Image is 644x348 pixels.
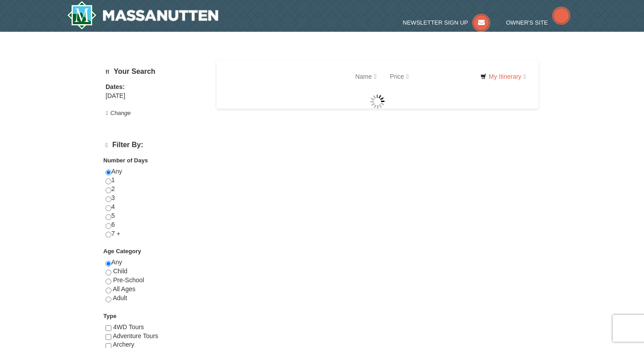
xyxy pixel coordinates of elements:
[113,276,144,284] span: Pre-School
[106,141,205,149] h4: Filter By:
[103,313,116,319] strong: Type
[383,68,415,85] a: Price
[113,285,136,293] span: All Ages
[113,332,158,340] span: Adventure Tours
[403,19,468,26] span: Newsletter Sign Up
[113,341,134,348] span: Archery
[506,19,548,26] span: Owner's Site
[370,94,385,109] img: wait gif
[106,68,205,76] h5: Your Search
[106,108,131,118] button: Change
[403,19,491,26] a: Newsletter Sign Up
[113,323,144,331] span: 4WD Tours
[113,294,127,301] span: Adult
[106,83,125,90] strong: Dates:
[113,267,127,275] span: Child
[106,258,205,311] div: Any
[103,157,148,164] strong: Number of Days
[348,68,383,85] a: Name
[103,248,141,255] strong: Age Category
[506,19,571,26] a: Owner's Site
[106,167,205,247] div: Any 1 2 3 4 5 6 7 +
[67,1,218,30] img: Massanutten Resort Logo
[475,70,532,83] a: My Itinerary
[67,1,218,30] a: Massanutten Resort
[106,92,205,101] div: [DATE]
